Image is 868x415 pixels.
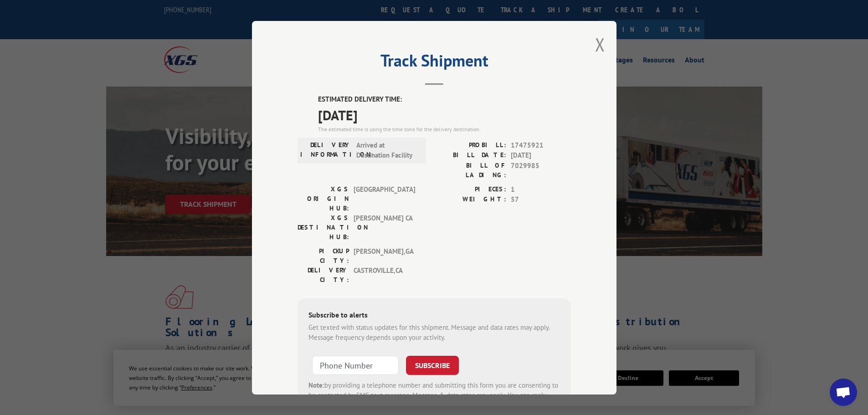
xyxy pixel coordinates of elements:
[356,140,418,160] span: Arrived at Destination Facility
[511,184,571,195] span: 1
[434,195,506,205] label: WEIGHT:
[312,355,399,374] input: Phone Number
[318,94,571,105] label: ESTIMATED DELIVERY TIME:
[298,213,349,241] label: XGS DESTINATION HUB:
[511,160,571,179] span: 7029985
[298,265,349,284] label: DELIVERY CITY:
[308,380,324,389] strong: Note:
[300,140,352,160] label: DELIVERY INFORMATION:
[434,184,506,195] label: PIECES:
[830,379,857,406] div: Open chat
[354,265,415,284] span: CASTROVILLE , CA
[434,150,506,161] label: BILL DATE:
[595,32,605,56] button: Close modal
[511,150,571,161] span: [DATE]
[406,355,459,374] button: SUBSCRIBE
[511,140,571,150] span: 17475921
[298,54,571,72] h2: Track Shipment
[318,104,571,125] span: [DATE]
[434,160,506,179] label: BILL OF LADING:
[511,195,571,205] span: 57
[354,246,415,265] span: [PERSON_NAME] , GA
[308,309,560,322] div: Subscribe to alerts
[434,140,506,150] label: PROBILL:
[298,246,349,265] label: PICKUP CITY:
[308,322,560,343] div: Get texted with status updates for this shipment. Message and data rates may apply. Message frequ...
[354,184,415,213] span: [GEOGRAPHIC_DATA]
[318,125,571,133] div: The estimated time is using the time zone for the delivery destination.
[298,184,349,213] label: XGS ORIGIN HUB:
[354,213,415,241] span: [PERSON_NAME] CA
[308,380,560,411] div: by providing a telephone number and submitting this form you are consenting to be contacted by SM...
